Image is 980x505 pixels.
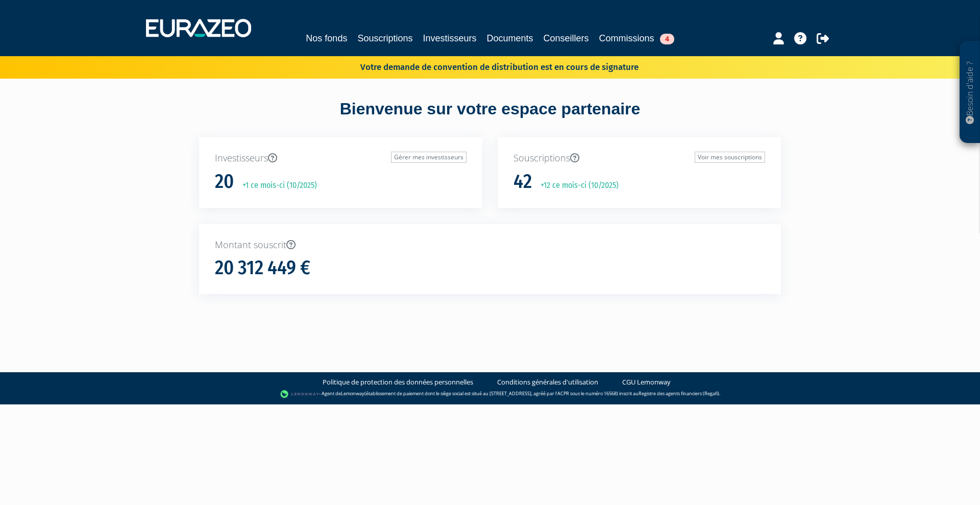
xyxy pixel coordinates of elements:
a: Conditions générales d'utilisation [497,377,598,387]
h1: 42 [513,171,532,193]
p: +12 ce mois-ci (10/2025) [533,180,619,191]
a: Lemonway [341,391,364,397]
p: Montant souscrit [215,238,765,252]
p: Votre demande de convention de distribution est en cours de signature [331,59,639,74]
a: Commissions4 [599,31,674,45]
a: Registre des agents financiers (Regafi) [639,391,719,397]
p: Besoin d'aide ? [964,46,976,138]
a: Investisseurs [423,31,476,45]
a: Gérer mes investisseurs [391,152,467,163]
div: Bienvenue sur votre espace partenaire [191,98,789,137]
p: Investisseurs [215,152,467,165]
img: 1732889491-logotype_eurazeo_blanc_rvb.png [146,19,251,37]
p: +1 ce mois-ci (10/2025) [235,180,317,191]
img: logo-lemonway.png [280,389,320,399]
a: Conseillers [544,31,589,45]
a: Nos fonds [306,31,347,45]
p: Souscriptions [513,152,765,165]
a: Documents [487,31,533,45]
span: 4 [660,34,674,44]
a: Politique de protection des données personnelles [323,377,473,387]
a: CGU Lemonway [622,377,671,387]
a: Souscriptions [357,31,412,45]
h1: 20 [215,171,234,193]
a: Voir mes souscriptions [695,152,765,163]
div: - Agent de (établissement de paiement dont le siège social est situé au [STREET_ADDRESS], agréé p... [10,389,970,399]
h1: 20 312 449 € [215,257,310,279]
